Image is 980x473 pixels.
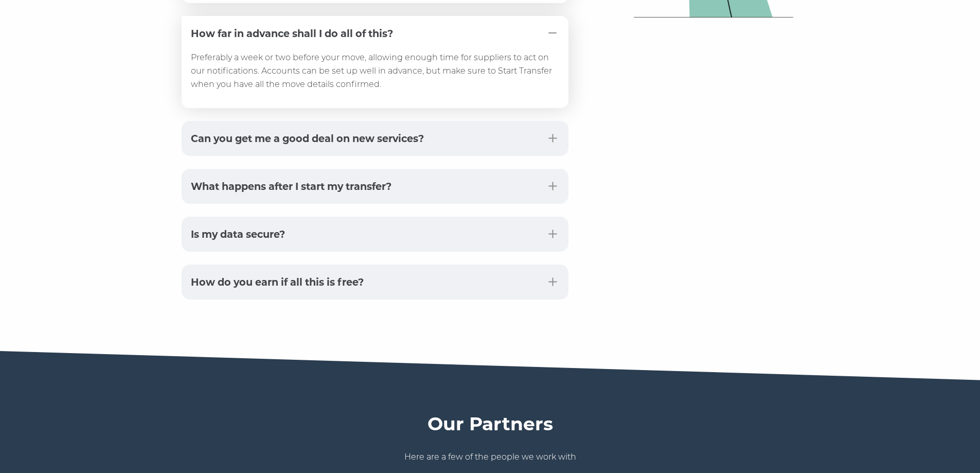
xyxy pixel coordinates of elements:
h3: Our Partners [427,413,553,435]
button: What happens after I start my transfer? [182,169,568,204]
button: Can you get me a good deal on new services? [182,121,568,156]
button: Is my data secure? [182,217,568,252]
p: Here are a few of the people we work with [404,450,576,464]
p: Preferably a week or two before your move, allowing enough time for suppliers to act on our notif... [191,51,559,91]
button: How far in advance shall I do all of this? [182,16,568,51]
button: How do you earn if all this is free? [182,265,568,300]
